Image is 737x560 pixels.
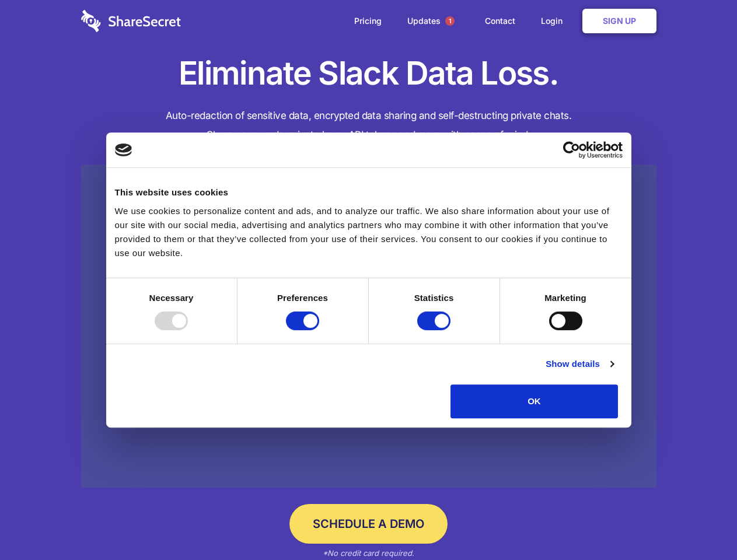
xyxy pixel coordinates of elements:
h4: Auto-redaction of sensitive data, encrypted data sharing and self-destructing private chats. Shar... [81,106,656,145]
h1: Eliminate Slack Data Loss. [81,52,656,94]
img: logo-wordmark-white-trans-d4663122ce5f474addd5e946df7df03e33cb6a1c49d2221995e7729f52c070b2.svg [81,10,181,32]
strong: Statistics [414,293,454,303]
img: logo [115,143,132,156]
div: We use cookies to personalize content and ads, and to analyze our traffic. We also share informat... [115,204,623,260]
a: Sign Up [582,9,656,33]
em: *No credit card required. [323,548,414,558]
a: Contact [473,3,527,39]
strong: Preferences [277,293,328,303]
a: Schedule a Demo [289,504,448,544]
div: This website uses cookies [115,185,623,199]
a: Usercentrics Cookiebot - opens in a new window [521,141,623,159]
a: Show details [546,357,613,371]
strong: Necessary [149,293,194,303]
strong: Marketing [544,293,586,303]
span: 1 [445,16,455,26]
a: Wistia video thumbnail [81,164,656,488]
a: Pricing [343,3,393,39]
a: Login [529,3,580,39]
button: OK [450,384,618,418]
